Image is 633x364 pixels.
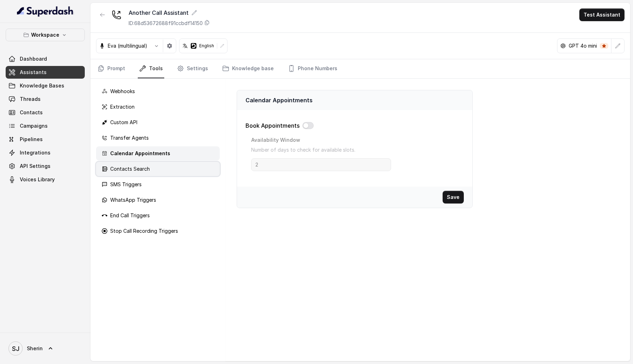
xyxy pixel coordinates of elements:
[129,20,203,27] p: ID: 68d53672688f91ccbdf14150
[199,43,214,49] p: English
[6,120,85,132] a: Campaigns
[110,196,156,204] p: WhatsApp Triggers
[27,345,43,352] span: Sherin
[579,8,625,21] button: Test Assistant
[110,181,142,188] p: SMS Triggers
[20,122,48,129] span: Campaigns
[12,345,19,352] text: SJ
[6,66,85,79] a: Assistants
[245,96,464,104] p: Calendar Appointments
[17,6,74,17] img: light.svg
[110,88,135,95] p: Webhooks
[110,150,170,157] p: Calendar Appointments
[6,29,85,41] button: Workspace
[110,134,149,141] p: Transfer Agents
[6,93,85,105] a: Threads
[138,59,164,78] a: Tools
[129,8,210,17] div: Another Call Assistant
[6,146,85,159] a: Integrations
[20,149,51,156] span: Integrations
[110,103,135,110] p: Extraction
[251,146,391,154] p: Number of days to check for available slots.
[560,43,566,49] svg: openai logo
[6,160,85,172] a: API Settings
[96,59,625,78] nav: Tabs
[251,137,300,143] label: Availability Window
[6,173,85,186] a: Voices Library
[176,59,209,78] a: Settings
[191,43,196,49] svg: deepgram logo
[6,133,85,146] a: Pipelines
[110,119,137,126] p: Custom API
[245,121,300,130] p: Book Appointments
[286,59,339,78] a: Phone Numbers
[20,163,51,170] span: API Settings
[6,53,85,65] a: Dashboard
[110,227,178,235] p: Stop Call Recording Triggers
[96,59,126,78] a: Prompt
[20,176,55,183] span: Voices Library
[31,31,59,39] p: Workspace
[20,82,64,89] span: Knowledge Bases
[6,106,85,119] a: Contacts
[6,79,85,92] a: Knowledge Bases
[443,191,464,204] button: Save
[20,109,43,116] span: Contacts
[6,339,85,358] a: Sherin
[20,96,41,103] span: Threads
[20,69,47,76] span: Assistants
[20,136,43,143] span: Pipelines
[108,42,147,49] p: Eva (multilingual)
[221,59,275,78] a: Knowledge base
[20,55,47,62] span: Dashboard
[569,42,597,49] p: GPT 4o mini
[110,212,150,219] p: End Call Triggers
[110,165,150,172] p: Contacts Search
